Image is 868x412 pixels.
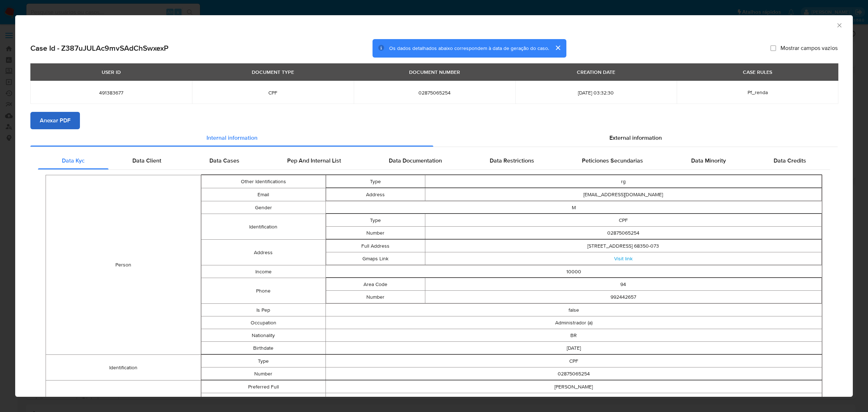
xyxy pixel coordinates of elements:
[362,89,507,96] span: 02875065254
[30,43,169,53] h2: Case Id - Z387uJULAc9mvSAdChSwxexP
[774,156,806,165] span: Data Credits
[38,152,830,169] div: Detailed internal info
[425,278,821,291] td: 94
[325,201,822,214] td: M
[405,66,464,78] div: DOCUMENT NUMBER
[425,175,821,188] td: rg
[325,381,822,393] td: [PERSON_NAME]
[425,188,821,201] td: [EMAIL_ADDRESS][DOMAIN_NAME]
[46,355,201,381] td: Identification
[201,278,325,304] td: Phone
[201,304,325,316] td: Is Pep
[46,175,201,355] td: Person
[201,316,325,329] td: Occupation
[97,66,125,78] div: USER ID
[549,39,566,56] button: cerrar
[30,112,80,129] button: Anexar PDF
[425,214,821,227] td: CPF
[425,227,821,239] td: 02875065254
[389,156,442,165] span: Data Documentation
[326,175,425,188] td: Type
[15,15,853,397] div: closure-recommendation-modal
[201,381,325,393] td: Preferred Full
[39,89,183,96] span: 491383677
[326,278,425,291] td: Area Code
[325,304,822,316] td: false
[325,329,822,342] td: BR
[573,66,620,78] div: CREATION DATE
[325,393,822,406] td: [PERSON_NAME]
[326,240,425,252] td: Full Address
[201,393,325,406] td: Legal
[30,129,838,147] div: Detailed info
[770,45,776,51] input: Mostrar campos vazios
[582,156,643,165] span: Peticiones Secundarias
[201,342,325,354] td: Birthdate
[287,156,341,165] span: Pep And Internal List
[524,89,668,96] span: [DATE] 03:32:30
[326,227,425,239] td: Number
[40,113,71,129] span: Anexar PDF
[201,367,325,380] td: Number
[326,214,425,227] td: Type
[247,66,298,78] div: DOCUMENT TYPE
[201,240,325,265] td: Address
[425,240,821,252] td: [STREET_ADDRESS] 68350-073
[209,156,239,165] span: Data Cases
[326,291,425,303] td: Number
[425,291,821,303] td: 992442657
[201,355,325,367] td: Type
[201,329,325,342] td: Nationality
[201,175,325,188] td: Other Identifications
[201,265,325,278] td: Income
[389,45,549,52] span: Os dados detalhados abaixo correspondem à data de geração do caso.
[201,188,325,201] td: Email
[201,89,345,96] span: CPF
[836,22,842,28] button: Fechar a janela
[62,156,85,165] span: Data Kyc
[201,201,325,214] td: Gender
[207,134,258,142] span: Internal information
[325,316,822,329] td: Administrador (a)
[325,355,822,367] td: CPF
[132,156,161,165] span: Data Client
[325,265,822,278] td: 10000
[325,342,822,354] td: [DATE]
[739,66,776,78] div: CASE RULES
[748,89,768,96] span: Pf_renda
[325,367,822,380] td: 02875065254
[326,252,425,265] td: Gmaps Link
[201,214,325,240] td: Identification
[326,188,425,201] td: Address
[691,156,726,165] span: Data Minority
[609,134,662,142] span: External information
[780,45,838,52] span: Mostrar campos vazios
[614,255,633,262] a: Visit link
[490,156,534,165] span: Data Restrictions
